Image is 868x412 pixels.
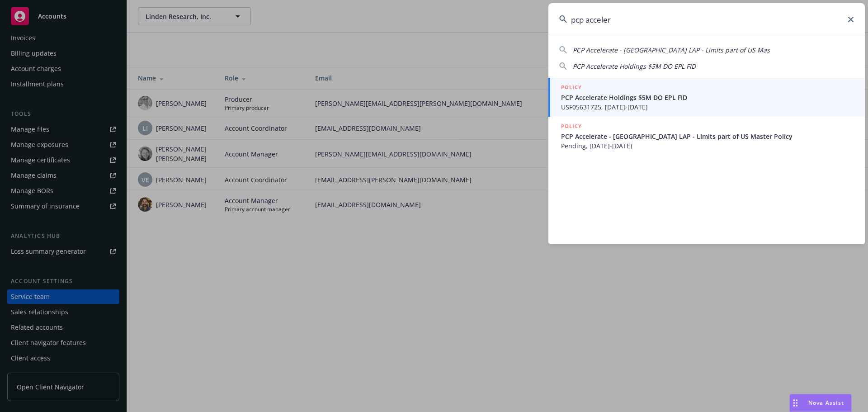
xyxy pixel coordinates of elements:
[548,117,865,156] a: POLICYPCP Accelerate - [GEOGRAPHIC_DATA] LAP - Limits part of US Master PolicyPending, [DATE]-[DATE]
[561,132,854,141] span: PCP Accelerate - [GEOGRAPHIC_DATA] LAP - Limits part of US Master Policy
[790,394,801,412] div: Drag to move
[561,83,582,92] h5: POLICY
[573,46,770,54] span: PCP Accelerate - [GEOGRAPHIC_DATA] LAP - Limits part of US Mas
[561,122,582,131] h5: POLICY
[808,399,844,407] span: Nova Assist
[573,62,696,71] span: PCP Accelerate Holdings $5M DO EPL FID
[561,102,854,112] span: USF05631725, [DATE]-[DATE]
[561,93,854,102] span: PCP Accelerate Holdings $5M DO EPL FID
[561,141,854,151] span: Pending, [DATE]-[DATE]
[548,78,865,117] a: POLICYPCP Accelerate Holdings $5M DO EPL FIDUSF05631725, [DATE]-[DATE]
[789,394,852,412] button: Nova Assist
[548,3,865,36] input: Search...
